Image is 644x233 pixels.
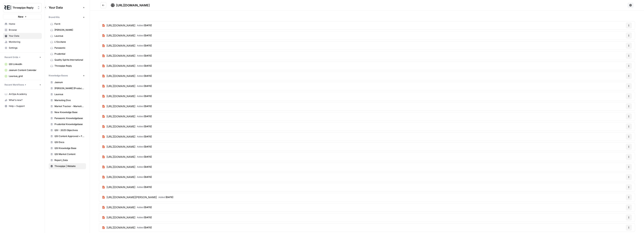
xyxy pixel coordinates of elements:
[3,3,42,12] button: Workspace: Threepipe Reply
[107,44,135,48] span: [URL][DOMAIN_NAME]
[107,24,135,27] span: [URL][DOMAIN_NAME]
[137,175,152,179] span: Added
[137,54,152,57] span: Added
[54,105,84,108] span: Market Tracker - Marketing + Advertising
[107,104,135,108] span: [URL][DOMAIN_NAME]
[54,34,84,38] span: Laureus
[49,5,81,10] span: Your Data
[107,74,135,78] span: [URL][DOMAIN_NAME]
[99,223,155,232] a: [URL][DOMAIN_NAME]Added [DATE]
[107,195,157,199] span: [URL][DOMAIN_NAME][PERSON_NAME]
[137,24,152,27] span: Added
[3,39,42,45] a: Monitoring
[107,115,135,118] span: [URL][DOMAIN_NAME]
[18,15,23,19] span: New
[49,121,86,127] a: Prudential Knowledgebase
[137,216,152,219] span: Added
[54,58,84,62] span: Quality Spirits International
[4,83,24,86] span: Recent Workflows
[99,82,155,90] a: [URL][DOMAIN_NAME]Added [DATE]
[144,165,152,168] span: [DATE]
[107,205,135,209] span: [URL][DOMAIN_NAME]
[49,115,86,121] a: Panasonic Knowledgebase
[49,163,86,169] a: Threepipe | Website
[144,226,152,229] span: [DATE]
[137,226,152,229] span: Added
[54,153,84,156] span: QSI Market Content
[49,39,86,45] a: L'Occitane
[49,79,86,85] a: Jasnum
[49,133,86,139] a: QSI Content Approved + Feedback
[107,94,135,98] span: [URL][DOMAIN_NAME]
[3,33,42,39] a: Your Data
[54,159,84,162] span: Report_Data
[99,31,155,40] a: [URL][DOMAIN_NAME]Added [DATE]
[49,27,86,33] a: [PERSON_NAME]
[99,193,176,201] a: [URL][DOMAIN_NAME][PERSON_NAME]Added [DATE]
[107,125,135,128] span: [URL][DOMAIN_NAME]
[100,2,106,8] button: Go back
[49,109,86,115] a: New Knowledge Base
[137,84,152,88] span: Added
[99,133,155,141] a: [URL][DOMAIN_NAME]Added [DATE]
[54,81,84,84] span: Jasnum
[54,46,84,50] span: Panasonic
[144,216,152,219] span: [DATE]
[49,151,86,157] a: QSI Market Content
[54,123,84,126] span: Prudential Knowledgebase
[144,135,152,138] span: [DATE]
[137,155,152,159] span: Added
[54,22,84,26] span: Forrit
[49,74,68,77] span: Knowledge Bases
[137,135,152,138] span: Added
[137,185,152,189] span: Added
[99,112,155,121] a: [URL][DOMAIN_NAME]Added [DATE]
[107,54,135,58] span: [URL][DOMAIN_NAME]
[107,226,135,229] span: [URL][DOMAIN_NAME]
[144,64,152,67] span: [DATE]
[107,34,135,37] span: [URL][DOMAIN_NAME]
[49,63,86,69] a: Threepipe Reply
[144,85,152,87] span: [DATE]
[99,21,155,30] a: [URL][DOMAIN_NAME]Added [DATE]
[9,28,40,32] span: Browse
[116,3,150,7] span: [URL][DOMAIN_NAME]
[49,91,86,97] a: Laureus
[54,87,84,90] span: [PERSON_NAME] [Products]
[99,163,155,171] a: [URL][DOMAIN_NAME]Added [DATE]
[144,155,152,158] span: [DATE]
[99,183,155,191] a: [URL][DOMAIN_NAME]Added [DATE]
[3,91,42,97] a: AirOps Academy
[49,16,60,19] span: Brand Kits
[144,54,152,57] span: [DATE]
[99,143,155,151] a: [URL][DOMAIN_NAME]Added [DATE]
[49,139,86,145] a: QSI Docs
[144,206,152,209] span: [DATE]
[144,115,152,118] span: [DATE]
[107,175,135,179] span: [URL][DOMAIN_NAME]
[9,63,40,66] span: QSI LinkedIn
[3,45,42,51] a: Settings
[54,135,84,138] span: QSI Content Approved + Feedback
[49,85,86,91] a: [PERSON_NAME] [Products]
[144,95,152,98] span: [DATE]
[3,14,42,19] button: New
[107,165,135,169] span: [URL][DOMAIN_NAME]
[13,6,35,10] span: Threepipe Reply
[49,33,86,39] a: Laureus
[9,34,40,38] span: Your Data
[137,206,152,209] span: Added
[4,4,11,11] img: Threepipe Reply Logo
[99,122,155,131] a: [URL][DOMAIN_NAME]Added [DATE]
[137,95,152,98] span: Added
[137,165,152,169] span: Added
[54,99,84,102] span: Marketing Dive
[9,46,40,50] span: Settings
[49,97,86,103] a: Marketing Dive
[137,145,152,148] span: Added
[9,74,40,78] span: Laureus_grid
[99,153,155,161] a: [URL][DOMAIN_NAME]Added [DATE]
[49,103,86,109] a: Market Tracker - Marketing + Advertising
[107,216,135,219] span: [URL][DOMAIN_NAME]
[3,27,42,33] a: Browse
